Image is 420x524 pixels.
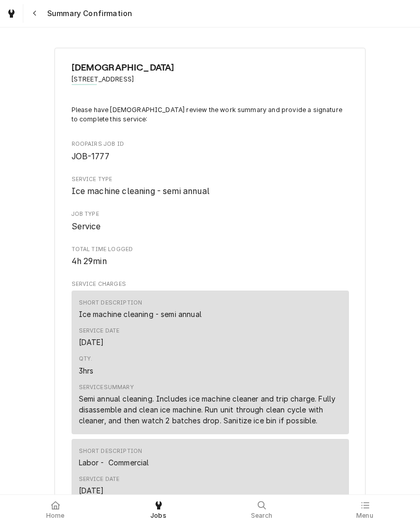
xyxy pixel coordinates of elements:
[79,337,104,348] div: Service Date
[72,175,349,198] div: Service Type
[72,256,107,266] span: 4h 29min
[2,4,21,23] a: Go to Jobs
[150,512,166,520] span: Jobs
[79,475,120,484] div: Service Date
[72,220,349,233] span: Job Type
[79,355,93,363] div: Qty.
[4,497,106,522] a: Home
[79,327,120,348] div: Service Date
[314,497,416,522] a: Menu
[356,512,373,520] span: Menu
[72,222,101,231] span: Service
[44,8,132,19] span: Summary Confirmation
[72,140,349,148] span: Roopairs Job ID
[72,61,349,92] div: Client Information
[79,299,143,307] div: Short Description
[72,185,349,198] span: Service Type
[46,512,65,520] span: Home
[72,75,349,84] span: Address
[79,309,202,320] div: Short Description
[72,175,349,184] span: Service Type
[72,210,349,232] div: Job Type
[72,151,109,161] span: JOB-1777
[79,299,202,320] div: Short Description
[72,186,209,196] span: Ice machine cleaning - semi annual
[25,4,44,23] button: Navigate back
[79,393,342,426] div: Semi annual cleaning. Includes ice machine cleaner and trip charge. Fully disassemble and clean i...
[79,457,149,468] div: Short Description
[79,485,104,496] div: Service Date
[72,150,349,163] span: Roopairs Job ID
[72,291,349,434] div: Line Item
[251,512,273,520] span: Search
[72,245,349,268] div: Total Time Logged
[79,327,120,335] div: Service Date
[79,383,134,392] div: Service Summary
[72,140,349,162] div: Roopairs Job ID
[107,497,209,522] a: Jobs
[72,61,349,75] span: Name
[79,475,120,496] div: Service Date
[72,210,349,218] span: Job Type
[72,255,349,268] span: Total Time Logged
[79,365,94,376] div: Quantity
[79,447,143,456] div: Short Description
[72,280,349,288] span: Service Charges
[79,355,94,376] div: Quantity
[79,447,149,468] div: Short Description
[72,245,349,254] span: Total Time Logged
[72,105,349,125] p: Please have [DEMOGRAPHIC_DATA] review the work summary and provide a signature to complete this s...
[211,497,313,522] a: Search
